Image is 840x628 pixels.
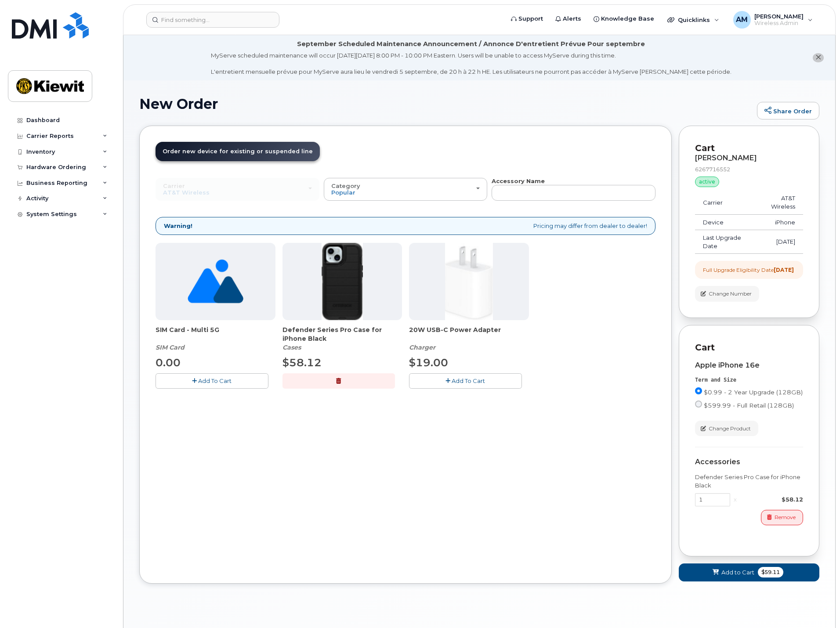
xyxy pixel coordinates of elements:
[156,373,268,389] button: Add To Cart
[695,401,702,408] input: $599.99 - Full Retail (128GB)
[452,377,485,384] span: Add To Cart
[322,243,363,320] img: defenderiphone14.png
[156,356,181,369] span: 0.00
[282,356,322,369] span: $58.12
[758,567,783,577] span: $59.11
[754,230,803,254] td: [DATE]
[163,148,313,155] span: Order new device for existing or suspended line
[409,343,435,351] em: Charger
[695,361,803,369] div: Apple iPhone 16e
[754,191,803,214] td: AT&T Wireless
[695,191,754,214] td: Carrier
[730,495,740,504] div: x
[695,421,758,436] button: Change Product
[695,142,803,155] p: Cart
[409,325,529,343] span: 20W USB-C Power Adapter
[695,166,803,173] div: 6267716552
[757,102,819,119] a: Share Order
[704,402,794,409] span: $599.99 - Full Retail (128GB)
[704,389,803,396] span: $0.99 - 2 Year Upgrade (128GB)
[709,290,752,298] span: Change Number
[679,563,819,581] button: Add to Cart $59.11
[211,51,731,76] div: MyServe scheduled maintenance will occur [DATE][DATE] 8:00 PM - 10:00 PM Eastern. Users will be u...
[282,325,402,343] span: Defender Series Pro Case for iPhone Black
[409,325,529,352] div: 20W USB-C Power Adapter
[409,373,522,389] button: Add To Cart
[695,341,803,354] p: Cart
[695,215,754,231] td: Device
[156,343,185,351] em: SIM Card
[721,568,754,577] span: Add to Cart
[802,590,833,621] iframe: Messenger Launcher
[695,286,759,301] button: Change Number
[282,325,402,352] div: Defender Series Pro Case for iPhone Black
[761,510,803,525] button: Remove
[695,177,719,187] div: active
[774,267,794,273] strong: [DATE]
[331,182,360,189] span: Category
[164,222,192,230] strong: Warning!
[198,377,232,384] span: Add To Cart
[282,343,301,351] em: Cases
[492,177,545,184] strong: Accessory Name
[695,458,803,466] div: Accessories
[703,266,794,274] div: Full Upgrade Eligibility Date
[156,217,655,235] div: Pricing may differ from dealer to dealer!
[695,154,803,162] div: [PERSON_NAME]
[740,495,803,504] div: $58.12
[695,230,754,254] td: Last Upgrade Date
[297,40,645,49] div: September Scheduled Maintenance Announcement / Annonce D'entretient Prévue Pour septembre
[695,387,702,394] input: $0.99 - 2 Year Upgrade (128GB)
[813,53,824,62] button: close notification
[409,356,448,369] span: $19.00
[139,96,753,112] h1: New Order
[331,189,355,196] span: Popular
[156,325,275,343] span: SIM Card - Multi 5G
[324,178,488,201] button: Category Popular
[695,473,803,489] div: Defender Series Pro Case for iPhone Black
[775,513,796,521] span: Remove
[445,243,493,320] img: apple20w.jpg
[709,425,751,433] span: Change Product
[188,243,243,320] img: no_image_found-2caef05468ed5679b831cfe6fc140e25e0c280774317ffc20a367ab7fd17291e.png
[156,325,275,352] div: SIM Card - Multi 5G
[695,376,803,384] div: Term and Size
[754,215,803,231] td: iPhone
